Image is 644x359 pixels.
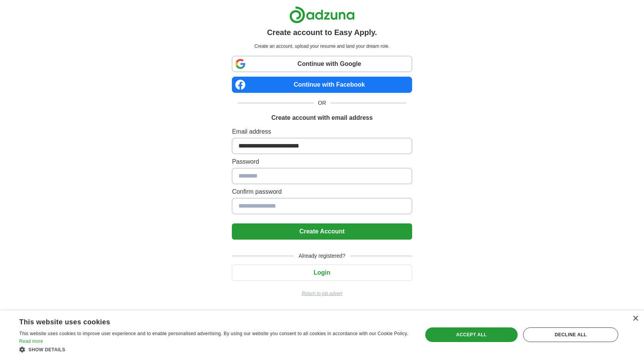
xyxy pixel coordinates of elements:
[19,339,43,344] a: Read more, opens a new window
[19,346,410,353] div: Show details
[232,223,412,240] button: Create Account
[19,331,408,336] span: This website uses cookies to improve user experience and to enable personalised advertising. By u...
[232,127,412,136] label: Email address
[232,290,412,297] a: Return to job advert
[19,315,391,327] div: This website uses cookies
[29,347,65,352] span: Show details
[289,6,355,23] img: Adzuna logo
[232,56,412,72] a: Continue with Google
[232,269,412,276] a: Login
[294,252,350,260] span: Already registered?
[232,265,412,281] button: Login
[267,27,377,38] h1: Create account to Easy Apply.
[232,77,412,93] a: Continue with Facebook
[314,99,331,107] span: OR
[425,327,518,342] div: Accept all
[271,113,372,122] h1: Create account with email address
[232,157,412,166] label: Password
[523,327,618,342] div: Decline all
[232,187,412,196] label: Confirm password
[632,316,638,322] div: Close
[233,43,410,50] p: Create an account, upload your resume and land your dream role.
